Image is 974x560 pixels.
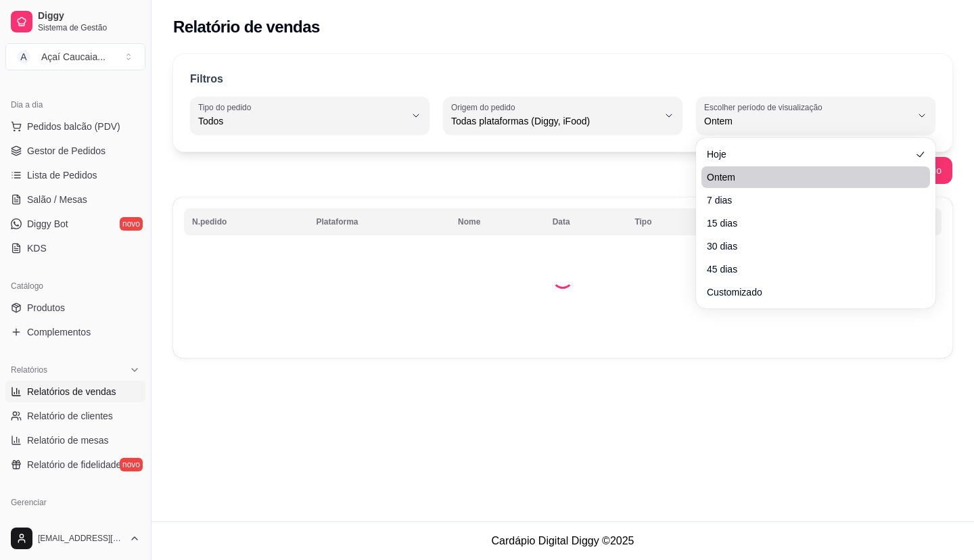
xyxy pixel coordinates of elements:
div: Açaí Caucaia ... [41,50,106,64]
span: KDS [27,241,47,255]
span: Gestor de Pedidos [27,144,106,158]
footer: Cardápio Digital Diggy © 2025 [152,521,974,560]
span: A [17,50,30,64]
div: Gerenciar [5,492,145,513]
h2: Relatório de vendas [173,16,320,38]
span: Diggy [38,10,140,22]
span: Complementos [27,325,91,339]
button: Select a team [5,43,145,70]
div: Catálogo [5,275,145,297]
span: Ontem [704,114,911,128]
span: Produtos [27,301,65,314]
span: Sistema de Gestão [38,22,140,33]
span: Salão / Mesas [27,193,87,206]
label: Tipo do pedido [198,101,256,113]
span: 30 dias [707,239,911,253]
span: Diggy Bot [27,217,68,231]
span: Relatório de clientes [27,409,113,423]
span: Todos [198,114,405,128]
span: Relatórios [11,365,47,375]
span: Todas plataformas (Diggy, iFood) [451,114,658,128]
span: 45 dias [707,262,911,276]
label: Escolher período de visualização [704,101,827,113]
p: Filtros [190,71,223,87]
span: Relatório de mesas [27,434,109,447]
span: Lista de Pedidos [27,168,97,182]
span: Hoje [707,147,911,161]
span: Relatórios de vendas [27,385,116,398]
span: 7 dias [707,193,911,207]
span: Pedidos balcão (PDV) [27,120,120,133]
div: Dia a dia [5,94,145,116]
span: Relatório de fidelidade [27,458,121,471]
span: Customizado [707,285,911,299]
div: Loading [552,267,574,289]
span: [EMAIL_ADDRESS][DOMAIN_NAME] [38,533,124,544]
span: 15 dias [707,216,911,230]
span: Ontem [707,170,911,184]
label: Origem do pedido [451,101,519,113]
